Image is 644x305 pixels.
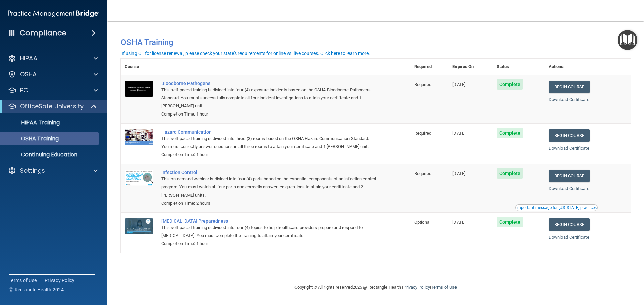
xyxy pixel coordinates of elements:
a: Download Certificate [549,146,589,151]
th: Expires On [448,59,492,75]
p: Settings [20,167,45,175]
a: Hazard Communication [161,129,377,135]
th: Required [410,59,448,75]
span: Required [414,82,431,87]
p: OfficeSafe University [20,102,84,110]
a: Begin Course [549,81,590,93]
div: Important message for [US_STATE] practices [516,206,597,210]
span: Complete [497,217,523,227]
span: Ⓒ Rectangle Health 2024 [9,286,64,293]
div: Copyright © All rights reserved 2025 @ Rectangle Health | | [253,277,498,298]
a: OfficeSafe University [8,102,97,110]
button: Open Resource Center [618,30,637,50]
a: Begin Course [549,218,590,231]
div: This self-paced training is divided into four (4) exposure incidents based on the OSHA Bloodborne... [161,86,377,110]
a: Download Certificate [549,186,589,191]
th: Actions [545,59,631,75]
a: PCI [8,86,98,94]
button: Read this if you are a dental practitioner in the state of CA [515,204,598,211]
div: This on-demand webinar is divided into four (4) parts based on the essential components of an inf... [161,175,377,199]
div: Completion Time: 2 hours [161,199,377,207]
div: This self-paced training is divided into four (4) topics to help healthcare providers prepare and... [161,224,377,240]
a: Bloodborne Pathogens [161,81,377,86]
span: [DATE] [452,171,465,176]
a: OSHA [8,70,98,78]
div: This self-paced training is divided into three (3) rooms based on the OSHA Hazard Communication S... [161,135,377,151]
div: If using CE for license renewal, please check your state's requirements for online vs. live cours... [122,51,370,56]
span: [DATE] [452,131,465,136]
a: Download Certificate [549,235,589,240]
p: OSHA [20,70,37,78]
a: HIPAA [8,54,98,62]
a: Begin Course [549,129,590,142]
a: Terms of Use [431,285,457,290]
span: Required [414,171,431,176]
p: HIPAA Training [4,119,60,126]
span: Complete [497,79,523,90]
a: Download Certificate [549,97,589,102]
span: [DATE] [452,82,465,87]
span: Required [414,131,431,136]
button: If using CE for license renewal, please check your state's requirements for online vs. live cours... [121,50,371,57]
p: OSHA Training [4,135,59,142]
p: HIPAA [20,54,37,62]
div: Completion Time: 1 hour [161,240,377,248]
a: Settings [8,167,98,175]
th: Course [121,59,157,75]
span: Complete [497,128,523,138]
a: Infection Control [161,170,377,175]
p: PCI [20,86,30,94]
p: Continuing Education [4,151,96,158]
div: Completion Time: 1 hour [161,110,377,118]
span: Complete [497,168,523,179]
span: [DATE] [452,220,465,225]
h4: OSHA Training [121,37,631,47]
img: PMB logo [8,7,99,20]
a: Privacy Policy [403,285,430,290]
div: Completion Time: 1 hour [161,151,377,159]
a: [MEDICAL_DATA] Preparedness [161,218,377,224]
span: Optional [414,220,430,225]
th: Status [493,59,545,75]
a: Begin Course [549,170,590,182]
a: Privacy Policy [45,277,75,284]
a: Terms of Use [9,277,37,284]
h4: Compliance [20,28,66,38]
